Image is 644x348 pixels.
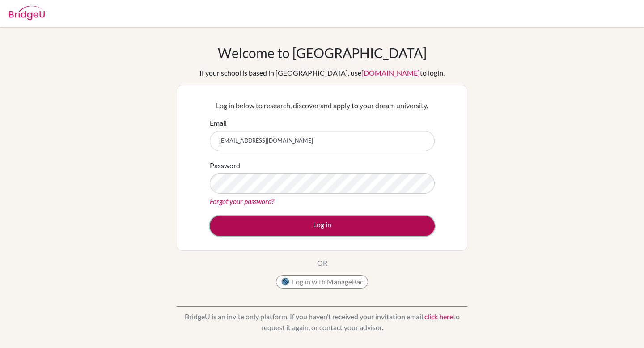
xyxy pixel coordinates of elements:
h1: Welcome to [GEOGRAPHIC_DATA] [218,45,427,61]
p: OR [317,258,327,268]
a: Forgot your password? [210,197,274,205]
div: If your school is based in [GEOGRAPHIC_DATA], use to login. [199,68,445,78]
a: [DOMAIN_NAME] [361,68,420,77]
label: Password [210,160,240,171]
p: Log in below to research, discover and apply to your dream university. [210,100,435,111]
a: click here [424,312,453,321]
img: Bridge-U [9,6,45,20]
button: Log in [210,216,435,236]
button: Log in with ManageBac [276,275,368,289]
p: BridgeU is an invite only platform. If you haven’t received your invitation email, to request it ... [177,311,467,333]
label: Email [210,118,227,128]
